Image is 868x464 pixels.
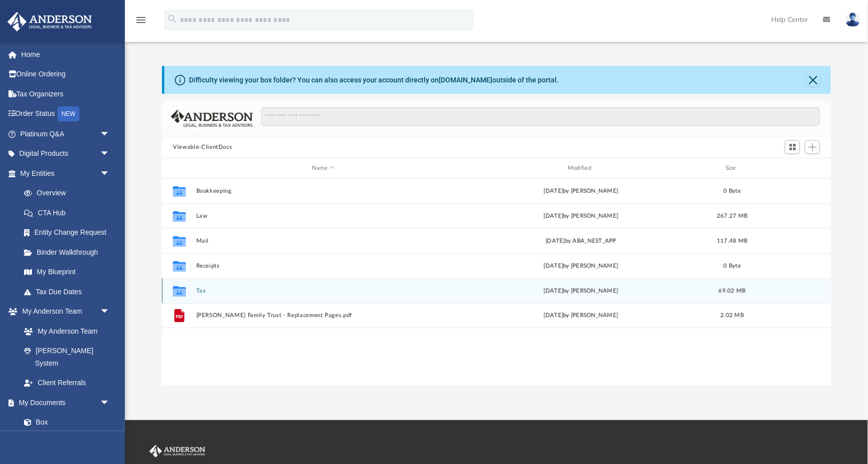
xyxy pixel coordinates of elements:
a: Home [7,44,125,64]
a: [DOMAIN_NAME] [439,76,492,84]
div: by ABA_NEST_APP [454,237,708,246]
a: Entity Change Request [14,223,125,243]
div: NEW [57,106,79,121]
button: Add [805,140,820,154]
i: menu [135,14,147,26]
span: 0 Byte [724,263,742,269]
a: My Anderson Teamarrow_drop_down [7,302,120,322]
a: Digital Productsarrow_drop_down [7,144,125,164]
div: Modified [454,164,708,173]
span: 69.02 MB [719,288,746,294]
button: Tax [196,288,450,294]
span: arrow_drop_down [100,393,120,413]
a: [PERSON_NAME] System [14,341,120,373]
a: Tax Due Dates [14,282,125,302]
button: Switch to Grid View [785,140,800,154]
span: arrow_drop_down [100,144,120,164]
div: id [166,164,191,173]
a: Tax Organizers [7,84,125,104]
div: Difficulty viewing your box folder? You can also access your account directly on outside of the p... [189,75,559,85]
button: Viewable-ClientDocs [173,143,232,152]
button: Close [807,73,821,87]
div: grid [162,178,831,385]
div: Name [196,164,450,173]
div: Size [713,164,753,173]
img: Anderson Advisors Platinum Portal [147,445,207,458]
div: id [757,164,827,173]
a: My Entitiesarrow_drop_down [7,163,125,183]
a: CTA Hub [14,203,125,223]
a: My Anderson Team [14,321,115,341]
div: [DATE] by [PERSON_NAME] [454,262,708,271]
button: Receipts [196,263,450,269]
a: menu [135,19,147,26]
a: Binder Walkthrough [14,242,125,262]
span: arrow_drop_down [100,124,120,144]
img: User Pic [846,12,861,27]
span: 2.02 MB [721,313,744,318]
span: 0 Byte [724,188,742,194]
span: arrow_drop_down [100,302,120,322]
a: Overview [14,183,125,203]
div: [DATE] by [PERSON_NAME] [454,287,708,296]
img: Anderson Advisors Platinum Portal [4,12,95,31]
span: 117.48 MB [717,238,748,244]
div: [DATE] by [PERSON_NAME] [454,187,708,196]
button: Law [196,213,450,219]
button: [PERSON_NAME] Family Trust - Replacement Pages.pdf [196,312,450,319]
a: My Documentsarrow_drop_down [7,393,120,413]
button: Mail [196,238,450,244]
div: [DATE] by [PERSON_NAME] [454,311,708,320]
a: Platinum Q&Aarrow_drop_down [7,124,125,144]
div: [DATE] by [PERSON_NAME] [454,212,708,221]
button: Bookkeeping [196,188,450,194]
a: My Blueprint [14,262,120,282]
a: Order StatusNEW [7,104,125,124]
input: Search files and folders [261,107,820,126]
span: [DATE] [546,238,565,244]
a: Box [14,413,115,433]
a: Client Referrals [14,373,120,393]
span: arrow_drop_down [100,163,120,184]
span: 267.27 MB [717,213,748,219]
a: Online Ordering [7,64,125,84]
i: search [167,13,178,24]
